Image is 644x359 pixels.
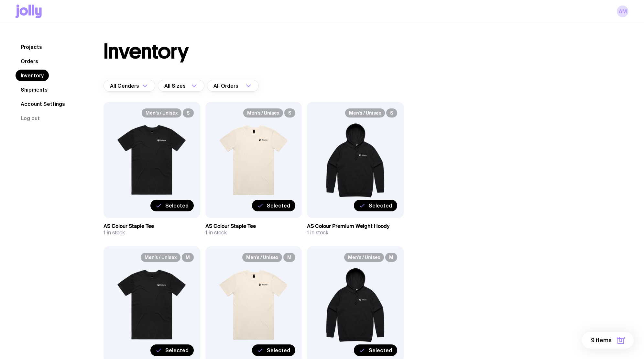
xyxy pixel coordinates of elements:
[243,108,283,118] span: Men’s / Unisex
[16,98,70,110] a: Account Settings
[345,108,385,118] span: Men’s / Unisex
[240,80,244,92] input: Search for option
[213,80,240,92] span: All Orders
[591,336,612,344] span: 9 items
[617,6,628,17] a: AM
[104,41,189,62] h1: Inventory
[164,80,187,92] span: All Sizes
[142,108,181,118] span: Men’s / Unisex
[267,202,290,209] span: Selected
[386,108,397,118] span: S
[369,347,392,353] span: Selected
[385,253,397,262] span: M
[182,253,194,262] span: M
[110,80,140,92] span: All Genders
[104,230,125,236] span: 1 in stock
[205,230,227,236] span: 1 in stock
[307,223,404,230] h3: AS Colour Premium Weight Hoody
[183,108,194,118] span: S
[158,80,204,92] div: Search for option
[16,55,43,67] a: Orders
[16,70,49,81] a: Inventory
[16,41,47,53] a: Projects
[165,202,189,209] span: Selected
[104,80,155,92] div: Search for option
[242,253,282,262] span: Men’s / Unisex
[283,253,295,262] span: M
[104,223,200,230] h3: AS Colour Staple Tee
[344,253,384,262] span: Men’s / Unisex
[369,202,392,209] span: Selected
[207,80,259,92] div: Search for option
[165,347,189,353] span: Selected
[187,80,190,92] input: Search for option
[16,84,53,95] a: Shipments
[205,223,302,230] h3: AS Colour Staple Tee
[16,112,45,124] button: Log out
[582,332,634,349] button: 9 items
[267,347,290,353] span: Selected
[141,253,180,262] span: Men’s / Unisex
[307,230,328,236] span: 1 in stock
[284,108,295,118] span: S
